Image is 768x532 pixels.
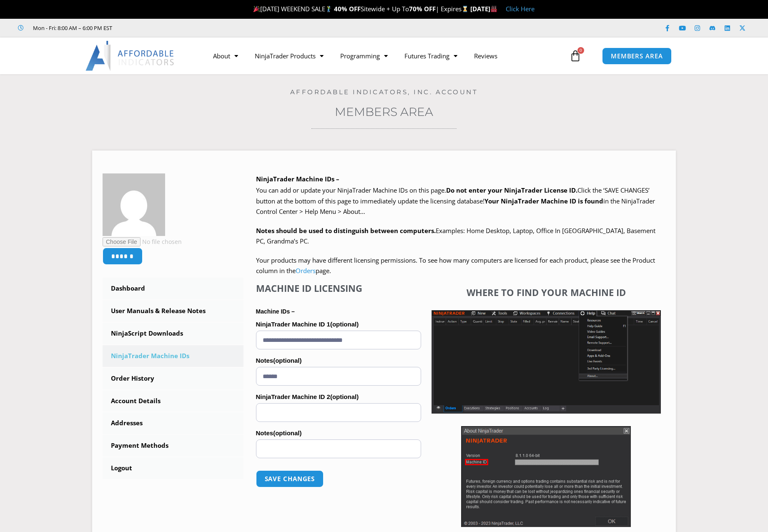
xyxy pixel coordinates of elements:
[103,323,243,344] a: NinjaScript Downloads
[256,186,446,194] span: You can add or update your NinjaTrader Machine IDs on this page.
[253,6,260,12] img: 🎉
[256,226,655,246] span: Examples: Home Desktop, Laptop, Office In [GEOGRAPHIC_DATA], Basement PC, Grandma’s PC.
[409,5,436,13] strong: 70% OFF
[446,186,577,194] b: Do not enter your NinjaTrader License ID.
[256,318,421,331] label: NinjaTrader Machine ID 1
[335,105,433,119] a: Members Area
[484,197,603,205] strong: Your NinjaTrader Machine ID is found
[256,308,295,315] strong: Machine IDs –
[611,53,663,59] span: MEMBERS AREA
[462,6,468,12] img: ⌛
[256,427,421,439] label: Notes
[124,24,249,32] iframe: Customer reviews powered by Trustpilot
[491,6,497,12] img: 🏭
[85,41,175,71] img: LogoAI | Affordable Indicators – NinjaTrader
[334,5,361,13] strong: 40% OFF
[466,46,506,65] a: Reviews
[103,457,243,479] a: Logout
[330,321,359,328] span: (optional)
[103,278,243,479] nav: Account pages
[256,354,421,367] label: Notes
[103,390,243,412] a: Account Details
[251,5,470,13] span: [DATE] WEEKEND SALE Sitewide + Up To | Expires
[602,48,672,65] a: MEMBERS AREA
[31,23,112,33] span: Mon - Fri: 8:00 AM – 6:00 PM EST
[205,46,246,65] a: About
[396,46,466,65] a: Futures Trading
[256,186,655,216] span: Click the ‘SAVE CHANGES’ button at the bottom of this page to immediately update the licensing da...
[256,391,421,403] label: NinjaTrader Machine ID 2
[461,426,631,527] img: Screenshot 2025-01-17 114931 | Affordable Indicators – NinjaTrader
[273,429,301,437] span: (optional)
[432,287,661,298] h4: Where to find your Machine ID
[332,46,396,65] a: Programming
[577,47,584,54] span: 0
[256,226,436,235] strong: Notes should be used to distinguish between computers.
[256,470,324,487] button: Save changes
[103,368,243,389] a: Order History
[256,256,655,275] span: Your products may have different licensing permissions. To see how many computers are licensed fo...
[326,6,332,12] img: 🏌️‍♂️
[432,310,661,414] img: Screenshot 2025-01-17 1155544 | Affordable Indicators – NinjaTrader
[103,278,243,299] a: Dashboard
[557,44,594,68] a: 0
[103,412,243,434] a: Addresses
[256,283,421,294] h4: Machine ID Licensing
[246,46,332,65] a: NinjaTrader Products
[205,46,567,65] nav: Menu
[103,173,165,236] img: 06ff55a5b0eaf95e16e650e5a58f7014a0daa7be84368a156ded94ad01bb0b9f
[506,5,535,13] a: Click Here
[273,357,301,364] span: (optional)
[470,5,497,13] strong: [DATE]
[330,393,359,400] span: (optional)
[296,266,316,275] a: Orders
[290,88,478,96] a: Affordable Indicators, Inc. Account
[103,300,243,322] a: User Manuals & Release Notes
[256,175,339,183] b: NinjaTrader Machine IDs –
[103,345,243,367] a: NinjaTrader Machine IDs
[103,435,243,457] a: Payment Methods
